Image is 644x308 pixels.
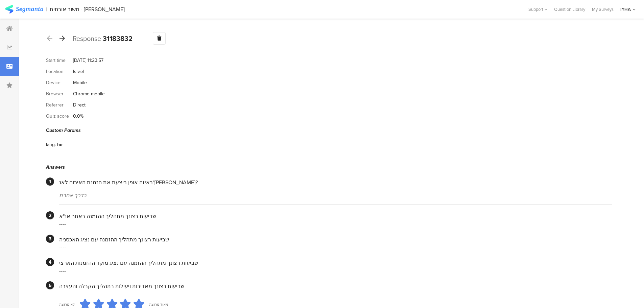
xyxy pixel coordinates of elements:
div: Custom Params [46,127,612,134]
div: משוב אורחים - [PERSON_NAME] [50,6,125,13]
div: שביעות רצונך מתהליך ההזמנה באתר אנ"א [59,212,612,220]
div: Quiz score [46,113,73,120]
span: Response [73,33,101,44]
div: Chrome mobile [73,90,105,97]
div: שביעות רצונך מתהליך ההזמנה עם נציג האכסניה [59,236,612,243]
div: 3 [46,235,54,243]
div: Device [46,79,73,86]
div: lang: [46,141,57,148]
b: 31183832 [103,33,133,44]
div: Location [46,68,73,75]
div: 4 [46,258,54,266]
div: he [57,141,63,148]
div: ---- [59,243,612,251]
div: 2 [46,211,54,219]
div: 5 [46,281,54,289]
div: ---- [59,220,612,228]
div: [DATE] 11:23:57 [73,57,103,64]
a: Question Library [551,6,589,13]
div: Direct [73,101,86,109]
div: לא מרוצה [59,302,75,307]
div: Answers [46,164,612,171]
div: Support [528,4,547,15]
div: מאוד מרוצה [149,302,168,307]
div: 1 [46,177,54,186]
div: Browser [46,90,73,97]
div: בדרך אחרת [59,191,612,199]
div: Start time [46,57,73,64]
div: שביעות רצונך מתהליך ההזמנה עם נציג מוקד ההזמנות הארצי [59,259,612,267]
div: ---- [59,267,612,275]
div: Mobile [73,79,87,86]
div: 0.0% [73,113,84,120]
div: IYHA [620,6,631,13]
a: My Surveys [589,6,617,13]
div: באיזה אופן ביצעת את הזמנת האירוח לאנ"[PERSON_NAME]? [59,179,612,186]
div: שביעות רצונך מאדיבות ויעילות בתהליך הקבלה והעזיבה [59,282,612,290]
div: | [46,5,47,13]
img: segmanta logo [5,5,43,14]
div: Referrer [46,101,73,109]
div: Israel [73,68,84,75]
